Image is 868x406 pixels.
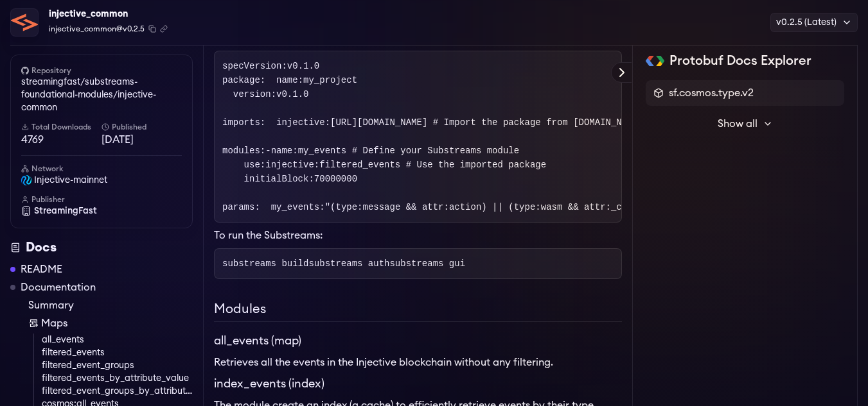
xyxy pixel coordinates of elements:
span: package [222,75,260,85]
span: injective [276,117,325,128]
div: Docs [10,239,193,257]
span: initialBlock [244,174,309,184]
a: filtered_event_groups [42,359,193,372]
span: imports [222,117,260,128]
span: "(type:message && attr:action) || (type:wasm && attr:_contract_address)" [325,202,714,212]
a: filtered_event_groups_by_attribute_value [42,385,193,398]
button: Show all [646,111,844,137]
span: : [265,117,643,128]
span: Show all [718,116,757,131]
span: : [222,117,265,128]
h6: Publisher [21,194,182,205]
button: Copy .spkg link to clipboard [160,25,168,33]
a: README [21,262,62,277]
span: 4769 [21,132,102,148]
img: github [21,67,29,74]
span: : [222,202,260,212]
button: Copy package name and version [148,25,156,33]
span: injective:filtered_events [265,160,400,170]
span: : [222,160,546,170]
span: name [276,75,298,85]
h6: Published [102,122,182,132]
span: [DATE] [102,132,182,148]
span: : [222,146,265,156]
p: To run the Substreams: [214,228,622,243]
span: # Define your Substreams module [352,146,519,156]
span: specVersion [222,61,281,71]
span: # Import the package from [DOMAIN_NAME] [433,117,644,128]
span: [URL][DOMAIN_NAME] [330,117,427,128]
h6: Total Downloads [21,122,102,132]
p: Retrieves all the events in the Injective blockchain without any filtering. [214,355,622,370]
a: Documentation [21,280,96,295]
span: : [222,75,265,85]
span: use [244,160,260,170]
span: v0.1.0 [276,89,308,99]
h2: Protobuf Docs Explorer [669,52,811,70]
span: 70000000 [314,174,357,184]
span: # Use the imported package [406,160,546,170]
a: Summary [28,298,193,313]
a: StreamingFast [21,205,182,217]
a: Maps [28,316,193,331]
span: - : [265,146,519,156]
h2: Modules [214,300,622,322]
h3: index_events (index) [214,375,622,393]
a: injective-mainnet [21,174,182,187]
span: substreams auth [308,258,389,269]
span: : [222,174,357,184]
span: injective-mainnet [34,174,107,187]
span: my_events [271,202,320,212]
img: Protobuf [646,56,664,66]
span: modules [222,146,260,156]
span: params [222,202,254,212]
img: Package Logo [11,9,38,36]
span: : [222,61,319,71]
span: my_project [303,75,357,85]
span: : [222,89,308,99]
span: substreams build [222,258,308,269]
div: v0.2.5 (Latest) [770,13,858,32]
a: all_events [42,334,193,346]
div: injective_common [49,5,168,23]
span: substreams gui [389,258,465,269]
span: injective_common@v0.2.5 [49,23,145,35]
img: Map icon [28,318,39,328]
span: sf.cosmos.type.v2 [669,85,754,101]
span: name [271,146,293,156]
span: v0.1.0 [287,61,319,71]
span: StreamingFast [34,205,97,217]
span: version [233,89,271,99]
a: streamingfast/substreams-foundational-modules/injective-common [21,76,182,114]
a: filtered_events [42,346,193,359]
img: injective-mainnet [21,175,31,185]
span: : [265,75,357,85]
h6: Repository [21,65,182,76]
h3: all_events (map) [214,332,622,350]
span: my_events [298,146,347,156]
h6: Network [21,164,182,174]
a: filtered_events_by_attribute_value [42,372,193,385]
